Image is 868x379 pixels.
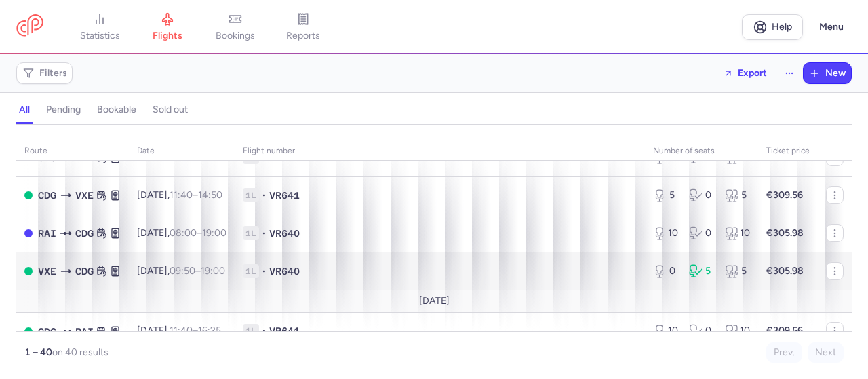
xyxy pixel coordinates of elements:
div: 5 [725,264,750,278]
button: Export [715,62,776,84]
span: RAI [75,324,94,339]
span: CDG [75,264,94,279]
time: 11:40 [170,189,193,201]
h4: all [19,104,30,116]
span: 1L [243,226,259,240]
div: 0 [689,324,714,338]
strong: €305.98 [766,227,804,239]
th: route [16,141,129,161]
span: – [170,227,226,239]
div: 0 [689,226,714,240]
a: statistics [66,12,134,42]
span: 1L [243,188,259,202]
th: date [129,141,235,161]
div: 10 [725,226,750,240]
span: [DATE], [137,325,221,336]
span: VXE [75,188,94,203]
th: Flight number [235,141,645,161]
span: [DATE], [137,227,226,239]
div: 5 [725,188,750,202]
span: on 40 results [52,346,108,358]
button: Filters [17,63,72,83]
div: 10 [653,226,678,240]
time: 09:50 [170,265,195,277]
a: reports [269,12,337,42]
span: • [262,226,267,240]
span: VXE [38,264,56,279]
span: [DATE], [137,189,222,201]
span: – [170,325,221,336]
span: VR641 [269,324,300,338]
a: flights [134,12,201,42]
a: CitizenPlane red outlined logo [16,14,43,39]
span: Filters [39,68,67,79]
h4: pending [46,104,81,116]
span: bookings [216,30,255,42]
button: Next [808,342,844,363]
span: New [825,68,846,79]
time: 19:00 [201,265,225,277]
time: 19:00 [202,227,226,239]
span: CDG [75,226,94,241]
span: Export [738,68,767,78]
span: VR640 [269,264,300,278]
div: 10 [725,324,750,338]
span: 1L [243,324,259,338]
button: Menu [811,14,852,40]
time: 11:40 [170,325,193,336]
strong: 1 – 40 [24,346,52,358]
th: Ticket price [758,141,818,161]
span: Help [772,22,792,32]
time: 08:00 [170,227,197,239]
span: VR641 [269,188,300,202]
time: 16:25 [198,325,221,336]
div: 5 [689,264,714,278]
span: – [170,189,222,201]
h4: sold out [153,104,188,116]
span: 1L [243,264,259,278]
strong: €305.98 [766,265,804,277]
strong: €309.56 [766,325,803,336]
th: number of seats [645,141,758,161]
h4: bookable [97,104,136,116]
span: VR640 [269,226,300,240]
span: • [262,264,267,278]
span: • [262,188,267,202]
button: New [804,63,851,83]
time: 14:50 [198,189,222,201]
span: statistics [80,30,120,42]
div: 0 [689,188,714,202]
div: 0 [653,264,678,278]
div: 5 [653,188,678,202]
div: 10 [653,324,678,338]
button: Prev. [766,342,802,363]
strong: €309.56 [766,189,803,201]
span: reports [286,30,320,42]
span: • [262,324,267,338]
span: flights [153,30,182,42]
a: bookings [201,12,269,42]
span: [DATE] [419,296,450,306]
span: – [170,265,225,277]
span: [DATE], [137,265,225,277]
span: RAI [38,226,56,241]
a: Help [742,14,803,40]
span: CDG [38,188,56,203]
span: CDG [38,324,56,339]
